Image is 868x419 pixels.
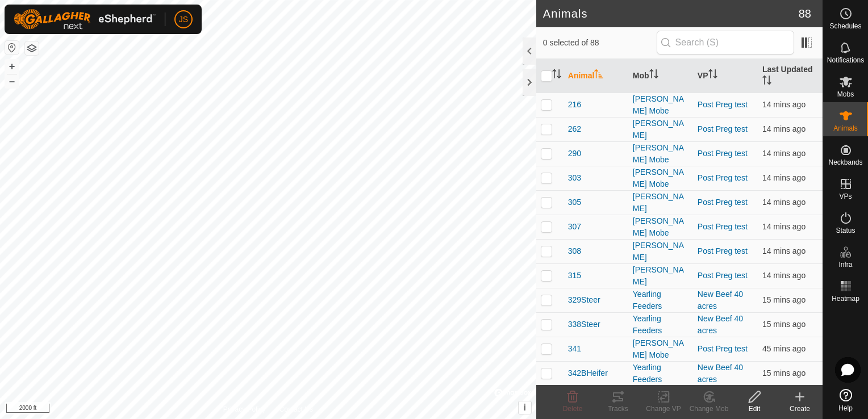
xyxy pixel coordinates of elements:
a: Post Preg test [698,222,748,231]
span: 305 [568,196,581,208]
a: Help [823,384,868,416]
span: JS [179,14,188,26]
div: Yearling Feeders [633,362,688,386]
span: 329Steer [568,294,600,306]
button: Map Layers [25,41,39,55]
div: [PERSON_NAME] [633,118,688,141]
a: Post Preg test [698,246,748,255]
a: Post Preg test [698,344,748,353]
th: Mob [628,59,693,93]
div: Change Mob [686,404,732,414]
div: Tracks [595,404,641,414]
a: Post Preg test [698,271,748,280]
div: [PERSON_NAME] Mobe [633,142,688,166]
button: i [519,401,531,414]
span: 25 Aug 2025, 8:36 pm [762,173,806,182]
div: [PERSON_NAME] Mobe [633,93,688,117]
span: 25 Aug 2025, 8:35 pm [762,320,806,329]
img: Gallagher Logo [14,9,156,30]
span: Notifications [827,57,864,64]
p-sorticon: Activate to sort [594,71,603,80]
span: Delete [563,405,583,413]
a: New Beef 40 acres [698,290,743,311]
button: + [5,60,19,73]
span: 341 [568,343,581,355]
a: Privacy Policy [223,404,266,414]
h2: Animals [543,7,799,20]
span: Status [836,227,855,234]
th: VP [693,59,758,93]
span: Animals [833,125,858,132]
span: 25 Aug 2025, 8:05 pm [762,344,806,353]
div: [PERSON_NAME] [633,191,688,215]
p-sorticon: Activate to sort [708,71,717,80]
span: 25 Aug 2025, 8:35 pm [762,295,806,304]
span: 25 Aug 2025, 8:36 pm [762,198,806,207]
span: Infra [838,261,852,268]
span: Help [838,405,853,412]
a: Post Preg test [698,124,748,133]
div: Change VP [641,404,686,414]
a: New Beef 40 acres [698,363,743,384]
span: 342BHeifer [568,367,608,379]
span: 88 [799,5,811,22]
span: 25 Aug 2025, 8:36 pm [762,100,806,109]
div: [PERSON_NAME] [633,264,688,288]
span: Neckbands [828,159,862,166]
span: 25 Aug 2025, 8:35 pm [762,368,806,378]
div: Create [777,404,823,414]
div: [PERSON_NAME] [633,240,688,263]
span: 303 [568,172,581,184]
div: [PERSON_NAME] Mobe [633,215,688,239]
p-sorticon: Activate to sort [649,71,658,80]
span: 315 [568,270,581,282]
th: Last Updated [758,59,823,93]
div: Yearling Feeders [633,288,688,312]
span: 338Steer [568,319,600,330]
div: [PERSON_NAME] Mobe [633,337,688,361]
span: 0 selected of 88 [543,37,657,49]
span: 25 Aug 2025, 8:36 pm [762,246,806,255]
a: Post Preg test [698,100,748,109]
span: 25 Aug 2025, 8:36 pm [762,149,806,158]
span: 290 [568,148,581,160]
div: Edit [732,404,777,414]
span: Schedules [829,23,861,30]
a: Contact Us [279,404,313,414]
button: – [5,74,19,88]
button: Reset Map [5,41,19,55]
a: Post Preg test [698,198,748,207]
span: Mobs [837,91,854,98]
div: Yearling Feeders [633,313,688,337]
span: i [524,403,526,412]
span: Heatmap [832,295,859,302]
span: 262 [568,123,581,135]
span: 25 Aug 2025, 8:36 pm [762,271,806,280]
p-sorticon: Activate to sort [552,71,561,80]
p-sorticon: Activate to sort [762,77,771,86]
a: New Beef 40 acres [698,314,743,335]
a: Post Preg test [698,149,748,158]
span: 216 [568,99,581,111]
div: [PERSON_NAME] Mobe [633,166,688,190]
span: 25 Aug 2025, 8:35 pm [762,124,806,133]
span: 307 [568,221,581,233]
span: 308 [568,245,581,257]
span: VPs [839,193,852,200]
a: Post Preg test [698,173,748,182]
th: Animal [564,59,628,93]
span: 25 Aug 2025, 8:35 pm [762,222,806,231]
input: Search (S) [657,31,794,55]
